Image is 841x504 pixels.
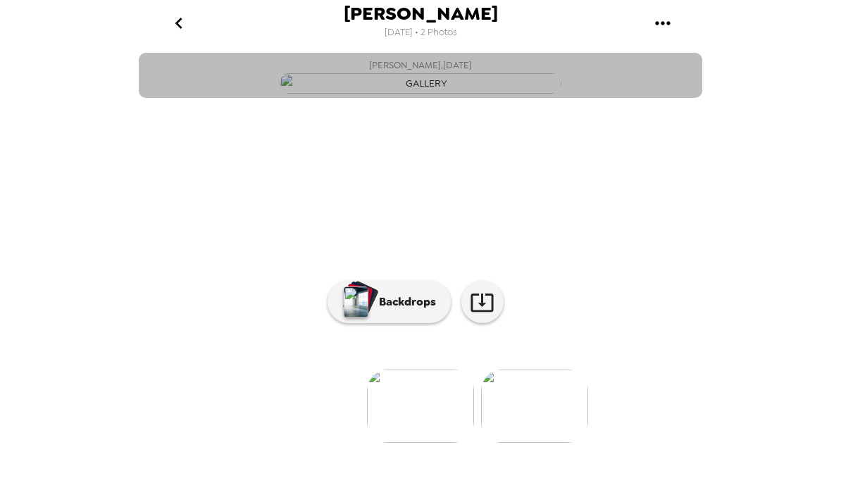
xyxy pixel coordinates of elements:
[280,73,561,94] img: gallery
[139,53,702,98] button: [PERSON_NAME],[DATE]
[367,370,474,443] img: gallery
[328,281,451,323] button: Backdrops
[344,4,498,23] span: [PERSON_NAME]
[372,294,436,310] p: Backdrops
[385,23,457,42] span: [DATE] • 2 Photos
[481,370,588,443] img: gallery
[369,57,472,73] span: [PERSON_NAME] , [DATE]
